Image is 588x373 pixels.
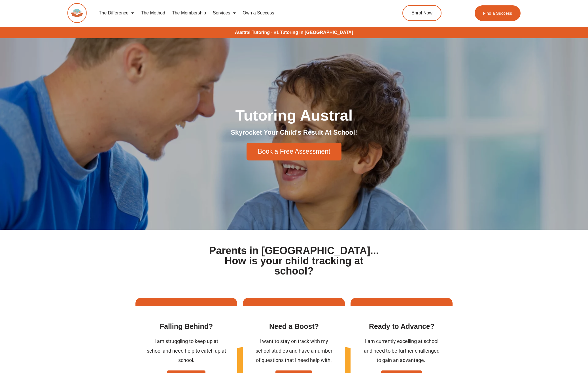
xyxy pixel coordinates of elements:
h3: Need a Boost? [254,322,334,331]
a: The Method [137,7,168,20]
div: I am struggling to keep up at school and need help to catch up at school.​​ [147,336,226,365]
div: I am currently excelling at school and need to be further challenged to gain an advantage. ​ [362,336,441,365]
h3: Falling Behind​? [147,322,226,331]
span: Book a Free Assessment [258,148,330,155]
h1: Tutoring Austral [135,108,453,123]
a: The Difference [95,7,138,20]
h1: Parents in [GEOGRAPHIC_DATA]... How is your child tracking at school? [207,246,381,276]
span: Find a Success [483,11,512,15]
a: Services [209,7,239,20]
a: Enrol Now [402,5,441,21]
div: I want to stay on track with my school studies and have a number of questions that I need help wi... [254,336,334,365]
a: Find a Success [475,5,521,21]
a: The Membership [169,7,209,20]
h3: Ready to Advance​? [362,322,441,331]
h2: Skyrocket Your Child's Result At School! [135,128,453,137]
a: Own a Success [239,7,277,20]
span: Enrol Now [411,11,432,15]
nav: Menu [95,7,377,20]
a: Book a Free Assessment [247,143,342,160]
